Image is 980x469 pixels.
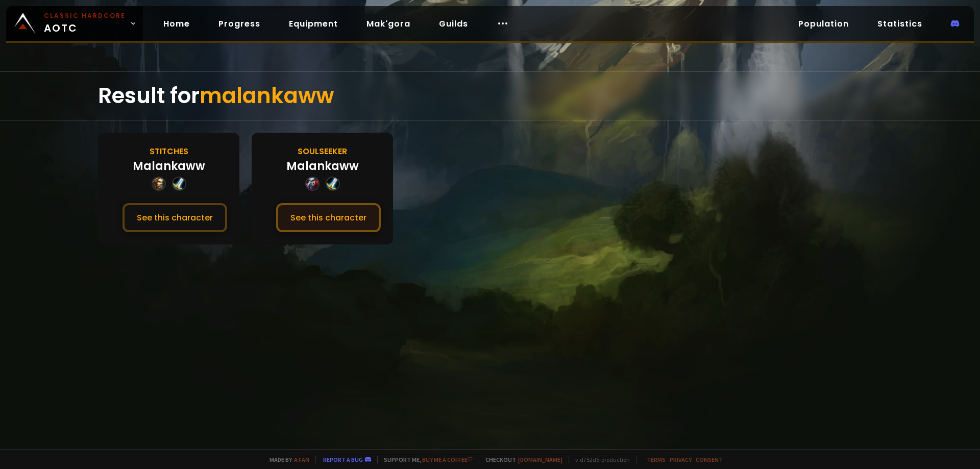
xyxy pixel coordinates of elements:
[133,158,205,175] div: Malankaww
[790,13,857,34] a: Population
[200,81,334,111] span: malankaww
[150,145,188,158] div: Stitches
[122,203,227,232] button: See this character
[298,145,347,158] div: Soulseeker
[358,13,419,34] a: Mak'gora
[431,13,476,34] a: Guilds
[479,456,562,463] span: Checkout
[281,13,346,34] a: Equipment
[377,456,473,463] span: Support me,
[647,456,666,463] a: Terms
[263,456,309,463] span: Made by
[210,13,268,34] a: Progress
[869,13,930,34] a: Statistics
[670,456,692,463] a: Privacy
[422,456,473,463] a: Buy me a coffee
[518,456,562,463] a: [DOMAIN_NAME]
[98,72,882,120] div: Result for
[6,6,143,41] a: Classic HardcoreAOTC
[44,11,126,36] span: AOTC
[569,456,630,463] span: v. d752d5 - production
[696,456,723,463] a: Consent
[286,158,359,175] div: Malankaww
[294,456,309,463] a: a fan
[155,13,198,34] a: Home
[44,11,126,20] small: Classic Hardcore
[276,203,381,232] button: See this character
[323,456,363,463] a: Report a bug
